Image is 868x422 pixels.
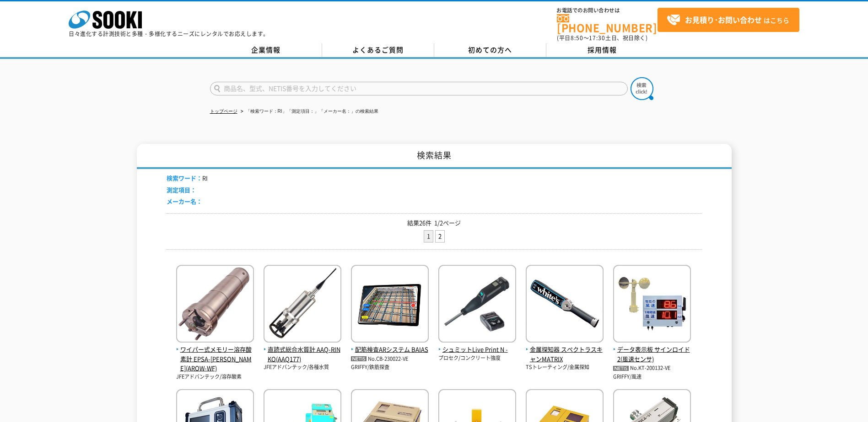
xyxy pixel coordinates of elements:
[351,345,429,354] span: 配筋検査ARシステム BAIAS
[589,34,605,42] span: 17:30
[557,14,658,33] a: [PHONE_NUMBER]
[176,345,254,373] span: ワイパー式メモリー溶存酸素計 EPSA-[PERSON_NAME](AROW-WF)
[351,265,429,345] img: BAIAS
[264,335,341,364] a: 直読式総合水質計 AAQ-RINKO(AAQ177)
[424,230,433,243] li: 1
[613,345,691,364] span: データ表示板 サインロイド2(風速センサ)
[557,8,658,13] span: お電話でのお問い合わせは
[438,335,516,354] a: シュミットLive Print N -
[137,144,732,169] h1: 検索結果
[438,354,516,362] p: プロセク/コンクリート強度
[351,335,429,354] a: 配筋検査ARシステム BAIAS
[210,109,237,114] a: トップページ
[167,218,702,228] p: 結果26件 1/2ページ
[264,364,341,371] p: JFEアドバンテック/各種水質
[667,13,789,27] span: はこちら
[264,265,341,345] img: AAQ-RINKO(AAQ177)
[571,34,583,42] span: 8:50
[526,364,604,371] p: TSトレーティング/金属探知
[685,14,762,25] strong: お見積り･お問い合わせ
[322,43,434,57] a: よくあるご質問
[167,185,196,194] span: 測定項目：
[438,265,516,345] img: -
[176,265,254,345] img: EPSA-RINKO(AROW-WF)
[176,335,254,373] a: ワイパー式メモリー溶存酸素計 EPSA-[PERSON_NAME](AROW-WF)
[264,345,341,364] span: 直読式総合水質計 AAQ-RINKO(AAQ177)
[546,43,658,57] a: 採用情報
[613,335,691,364] a: データ表示板 サインロイド2(風速センサ)
[557,34,647,42] span: (平日 ～ 土日、祝日除く)
[167,174,202,182] span: 検索ワード：
[239,107,378,116] li: 「検索ワード：RI」「測定項目：」「メーカー名：」の検索結果
[167,174,208,183] li: RI
[526,335,604,364] a: 金属探知器 スペクトラスキャンMATRIX
[613,364,691,373] p: No.KT-200132-VE
[176,373,254,381] p: JFEアドバンテック/溶存酸素
[69,31,269,37] p: 日々進化する計測技術と多種・多様化するニーズにレンタルでお応えします。
[210,82,628,95] input: 商品名、型式、NETIS番号を入力してください
[438,345,516,354] span: シュミットLive Print N -
[434,43,546,57] a: 初めての方へ
[658,8,799,32] a: お見積り･お問い合わせはこちら
[351,354,429,364] p: No.CB-230022-VE
[436,231,444,242] a: 2
[613,373,691,381] p: GRIFFY/風速
[526,345,604,364] span: 金属探知器 スペクトラスキャンMATRIX
[526,265,604,345] img: スペクトラスキャンMATRIX
[613,265,691,345] img: サインロイド2(風速センサ)
[351,364,429,371] p: GRIFFY/鉄筋探査
[210,43,322,57] a: 企業情報
[468,45,512,55] span: 初めての方へ
[167,197,202,206] span: メーカー名：
[631,77,653,100] img: btn_search.png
